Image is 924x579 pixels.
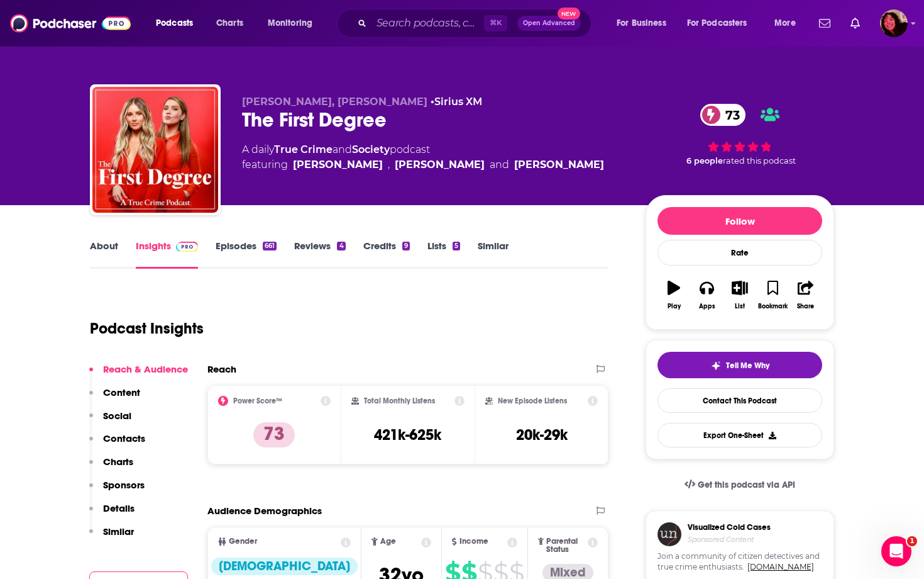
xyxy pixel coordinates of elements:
[498,396,567,405] h2: New Episode Listens
[747,562,814,571] a: [DOMAIN_NAME]
[668,303,681,310] div: Play
[147,13,209,33] button: open menu
[216,240,277,269] a: Episodes661
[380,537,396,546] span: Age
[699,303,715,310] div: Apps
[789,273,822,318] button: Share
[459,537,488,546] span: Income
[10,11,131,35] img: Podchaser - Follow, Share and Rate Podcasts
[103,479,145,491] p: Sponsors
[766,13,811,33] button: open menu
[758,303,788,310] div: Bookmark
[880,9,908,37] img: User Profile
[657,240,822,266] div: Rate
[207,363,236,375] h2: Reach
[333,143,352,155] span: and
[686,156,723,166] span: 6 people
[253,422,295,447] p: 73
[388,157,390,172] span: ,
[103,410,131,422] p: Social
[657,352,822,378] button: tell me why sparkleTell Me Why
[242,157,604,172] span: featuring
[395,157,485,172] div: [PERSON_NAME]
[89,502,135,526] button: Details
[103,386,140,398] p: Content
[723,273,756,318] button: List
[294,240,345,269] a: Reviews4
[89,479,145,502] button: Sponsors
[90,240,118,269] a: About
[274,143,333,155] a: True Crime
[558,8,580,20] span: New
[814,13,835,34] a: Show notifications dropdown
[402,242,410,250] div: 9
[679,13,766,33] button: open menu
[242,96,427,108] span: [PERSON_NAME], [PERSON_NAME]
[756,273,789,318] button: Bookmark
[657,207,822,235] button: Follow
[211,558,358,575] div: [DEMOGRAPHIC_DATA]
[516,425,568,444] h3: 20k-29k
[797,303,814,310] div: Share
[431,96,482,108] span: •
[674,469,805,500] a: Get this podcast via API
[103,502,135,514] p: Details
[514,157,604,172] div: [PERSON_NAME]
[657,522,681,546] img: coldCase.18b32719.png
[434,96,482,108] a: Sirius XM
[690,273,723,318] button: Apps
[352,143,390,155] a: Society
[688,535,771,544] h4: Sponsored Content
[176,242,198,252] img: Podchaser Pro
[242,142,604,172] div: A daily podcast
[90,319,204,338] h1: Podcast Insights
[207,505,322,517] h2: Audience Demographics
[89,456,133,479] button: Charts
[89,432,145,456] button: Contacts
[484,15,507,31] span: ⌘ K
[687,14,747,32] span: For Podcasters
[657,388,822,413] a: Contact This Podcast
[103,432,145,444] p: Contacts
[229,537,257,546] span: Gender
[726,361,769,371] span: Tell Me Why
[490,157,509,172] span: and
[523,20,575,26] span: Open Advanced
[92,87,218,213] img: The First Degree
[723,156,796,166] span: rated this podcast
[364,396,435,405] h2: Total Monthly Listens
[89,363,188,386] button: Reach & Audience
[617,14,666,32] span: For Business
[646,96,834,174] div: 73 6 peoplerated this podcast
[880,9,908,37] span: Logged in as Kathryn-Musilek
[363,240,410,269] a: Credits9
[337,242,345,250] div: 4
[735,303,745,310] div: List
[608,13,682,33] button: open menu
[657,551,822,573] span: Join a community of citizen detectives and true crime enthusiasts.
[845,13,865,34] a: Show notifications dropdown
[89,386,140,410] button: Content
[688,522,771,532] h3: Visualized Cold Cases
[103,363,188,375] p: Reach & Audience
[349,9,603,38] div: Search podcasts, credits, & more...
[453,242,460,250] div: 5
[374,425,441,444] h3: 421k-625k
[259,13,329,33] button: open menu
[156,14,193,32] span: Podcasts
[700,104,746,126] a: 73
[698,480,795,490] span: Get this podcast via API
[657,423,822,447] button: Export One-Sheet
[713,104,746,126] span: 73
[268,14,312,32] span: Monitoring
[371,13,484,33] input: Search podcasts, credits, & more...
[907,536,917,546] span: 1
[103,526,134,537] p: Similar
[103,456,133,468] p: Charts
[208,13,251,33] a: Charts
[263,242,277,250] div: 661
[546,537,585,554] span: Parental Status
[89,526,134,549] button: Similar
